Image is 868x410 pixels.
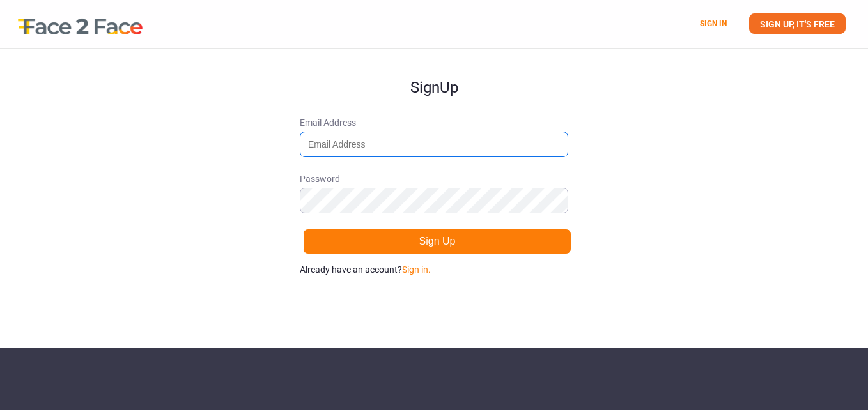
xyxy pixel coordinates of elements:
[300,116,568,129] span: Email Address
[300,132,568,157] input: Email Address
[300,188,568,213] input: Password
[300,172,568,185] span: Password
[303,229,571,254] button: Sign Up
[300,263,568,276] p: Already have an account?
[402,264,431,275] a: Sign in.
[700,19,727,28] a: SIGN IN
[300,49,568,96] h1: Sign Up
[749,13,846,34] a: SIGN UP, IT'S FREE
